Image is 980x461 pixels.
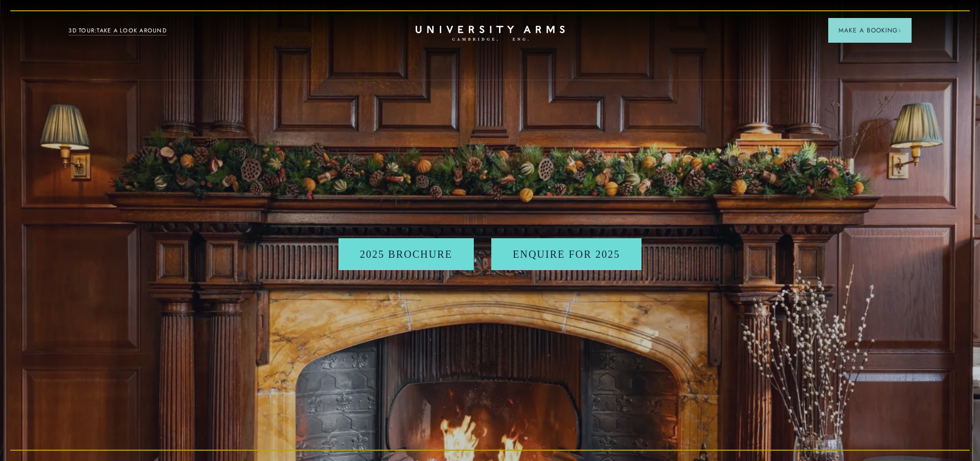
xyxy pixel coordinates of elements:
img: Arrow icon [898,29,901,32]
a: Enquire for 2025 [491,238,642,270]
span: Make a Booking [839,26,901,35]
a: 3D TOUR:TAKE A LOOK AROUND [68,26,167,36]
a: Home [416,26,565,42]
a: 2025 BROCHURE [338,238,474,270]
button: Make a BookingArrow icon [828,18,912,43]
